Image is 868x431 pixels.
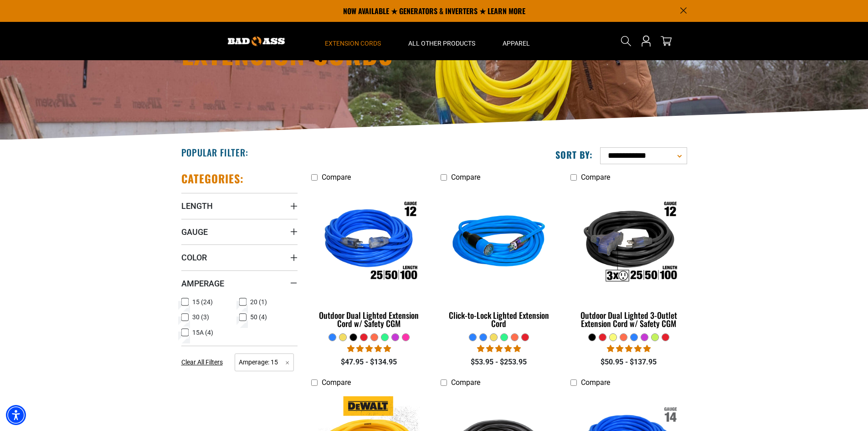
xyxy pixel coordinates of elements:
span: Gauge [181,227,208,237]
h2: Popular Filter: [181,146,248,158]
a: Outdoor Dual Lighted 3-Outlet Extension Cord w/ Safety CGM Outdoor Dual Lighted 3-Outlet Extensio... [570,186,687,333]
span: Amperage: 15 [235,353,294,371]
div: Click-to-Lock Lighted Extension Cord [441,311,557,327]
a: blue Click-to-Lock Lighted Extension Cord [441,186,557,333]
summary: All Other Products [395,22,489,60]
div: Accessibility Menu [6,405,26,425]
span: 4.80 stars [607,344,651,353]
div: $53.95 - $253.95 [441,357,557,368]
span: Compare [581,173,610,182]
span: Clear All Filters [181,358,223,366]
span: Compare [451,378,480,387]
summary: Color [181,244,298,270]
div: $50.95 - $137.95 [570,357,687,368]
summary: Search [619,34,633,48]
h2: Categories: [181,171,244,186]
span: Amperage [181,278,224,289]
h1: Extension Cords [181,39,514,67]
div: Outdoor Dual Lighted 3-Outlet Extension Cord w/ Safety CGM [570,311,687,327]
a: Clear All Filters [181,358,226,367]
img: Bad Ass Extension Cords [228,36,285,46]
summary: Gauge [181,219,298,244]
a: Open this option [639,22,653,60]
label: Sort by: [555,149,593,161]
div: Outdoor Dual Lighted Extension Cord w/ Safety CGM [311,311,427,327]
span: Compare [581,378,610,387]
summary: Apparel [489,22,544,60]
a: Amperage: 15 [235,358,294,366]
div: $47.95 - $134.95 [311,357,427,368]
img: Outdoor Dual Lighted Extension Cord w/ Safety CGM [312,191,426,296]
span: Compare [451,173,480,182]
summary: Extension Cords [311,22,395,60]
span: Compare [322,173,351,182]
a: cart [659,36,673,47]
span: 30 (3) [192,314,209,320]
summary: Length [181,193,298,218]
span: Apparel [503,39,530,47]
span: All Other Products [408,39,475,47]
span: 15A (4) [192,329,213,336]
span: 15 (24) [192,299,213,305]
span: 20 (1) [250,299,267,305]
span: Color [181,252,207,263]
span: 4.87 stars [477,344,521,353]
span: Compare [322,378,351,387]
summary: Amperage [181,270,298,296]
img: blue [442,191,556,296]
span: Extension Cords [325,39,381,47]
a: Outdoor Dual Lighted Extension Cord w/ Safety CGM Outdoor Dual Lighted Extension Cord w/ Safety CGM [311,186,427,333]
img: Outdoor Dual Lighted 3-Outlet Extension Cord w/ Safety CGM [571,191,686,296]
span: 50 (4) [250,314,267,320]
span: 4.81 stars [347,344,391,353]
span: Length [181,201,213,211]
